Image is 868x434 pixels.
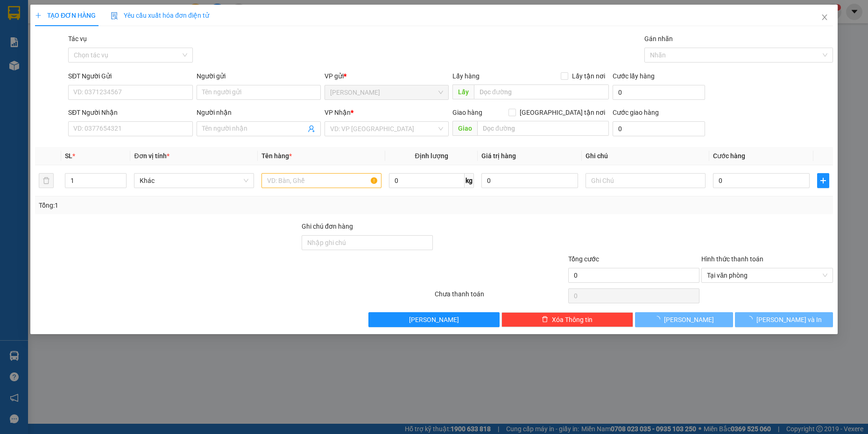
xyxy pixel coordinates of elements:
span: loading [654,316,664,322]
div: Chưa thanh toán [434,289,567,305]
button: [PERSON_NAME] [368,312,500,327]
span: user-add [308,125,315,133]
input: Ghi Chú [586,173,706,188]
span: delete [542,316,549,323]
div: Người gửi [197,71,321,81]
div: VP gửi [325,71,449,81]
label: Cước giao hàng [613,109,659,116]
button: [PERSON_NAME] và In [735,312,833,327]
label: Hình thức thanh toán [701,255,763,263]
div: Tổng: 1 [39,200,335,210]
span: Giá trị hàng [481,152,516,160]
label: Tác vụ [68,35,87,42]
span: [PERSON_NAME] [409,315,459,325]
span: Tại văn phòng [707,268,827,282]
div: SĐT Người Nhận [68,107,192,118]
span: [PERSON_NAME] [664,315,714,325]
span: [PERSON_NAME] và In [756,315,822,325]
input: Cước lấy hàng [613,85,705,100]
span: Tên hàng [261,152,292,160]
span: Yêu cầu xuất hóa đơn điện tử [111,12,209,19]
span: TẠO ĐƠN HÀNG [35,12,96,19]
span: Định lượng [415,152,448,160]
div: SĐT Người Gửi [68,71,192,81]
span: Giao [452,121,477,136]
th: Ghi chú [582,147,709,165]
span: Cước hàng [713,152,745,160]
input: 0 [481,173,578,188]
span: Đơn vị tính [134,152,169,160]
span: plus [35,12,42,19]
button: Close [812,5,838,31]
span: kg [465,173,474,188]
span: Hòa Thành [330,85,443,99]
label: Gán nhãn [645,35,673,42]
label: Ghi chú đơn hàng [302,223,353,230]
button: plus [817,173,829,188]
span: Xóa Thông tin [552,315,593,325]
span: Lấy hàng [452,72,480,80]
button: [PERSON_NAME] [635,312,733,327]
input: VD: Bàn, Ghế [261,173,381,188]
span: Lấy [452,84,474,99]
span: close [821,14,828,21]
span: plus [818,177,829,184]
input: Cước giao hàng [613,121,705,136]
img: icon [111,12,118,20]
span: Lấy tận nơi [568,71,609,81]
button: deleteXóa Thông tin [501,312,633,327]
input: Dọc đường [474,84,609,99]
span: SL [65,152,72,160]
button: delete [39,173,54,188]
div: Người nhận [197,107,321,118]
span: Giao hàng [452,109,482,116]
label: Cước lấy hàng [613,72,655,80]
span: Khác [140,174,249,188]
input: Dọc đường [477,121,609,136]
span: loading [746,316,756,322]
span: VP Nhận [325,109,351,116]
span: [GEOGRAPHIC_DATA] tận nơi [516,107,609,118]
input: Ghi chú đơn hàng [302,235,433,250]
span: Tổng cước [568,255,599,263]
